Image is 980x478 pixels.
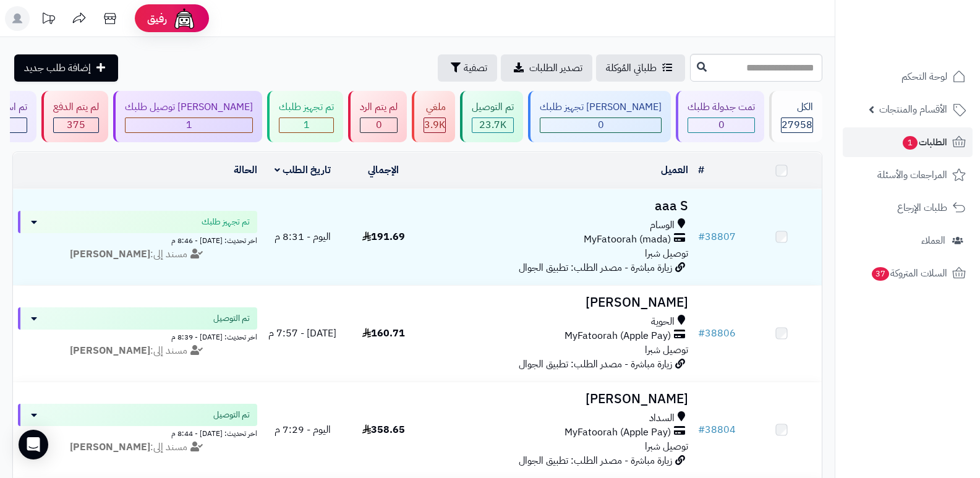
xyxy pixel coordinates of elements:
h3: [PERSON_NAME] [429,392,689,406]
a: # [698,163,704,177]
a: الكل27958 [767,91,825,142]
div: مسند إلى: [9,440,266,455]
span: # [698,229,705,244]
span: زيارة مباشرة - مصدر الطلب: تطبيق الجوال [519,260,672,275]
span: اليوم - 8:31 م [275,229,331,244]
span: إضافة طلب جديد [24,61,91,75]
a: الطلبات1 [843,127,973,157]
span: MyFatoorah (Apple Pay) [565,329,671,343]
div: مسند إلى: [9,247,266,262]
div: ملغي [424,100,446,114]
a: لم يتم الدفع 375 [39,91,111,142]
span: # [698,422,705,437]
strong: [PERSON_NAME] [70,247,150,262]
span: MyFatoorah (Apple Pay) [565,425,671,440]
span: طلبات الإرجاع [897,199,947,216]
span: 0 [376,117,382,132]
a: إضافة طلب جديد [14,54,118,82]
a: لوحة التحكم [843,62,973,92]
div: 0 [540,118,661,132]
a: الحالة [234,163,257,177]
span: 358.65 [362,422,405,437]
span: 191.69 [362,229,405,244]
img: logo-2.png [896,33,968,59]
a: طلباتي المُوكلة [596,54,685,82]
div: اخر تحديث: [DATE] - 8:44 م [18,426,257,439]
div: تمت جدولة طلبك [688,100,755,114]
span: توصيل شبرا [645,439,688,454]
span: الحوية [651,315,675,329]
div: 3853 [424,118,445,132]
div: تم تجهيز طلبك [279,100,334,114]
span: المراجعات والأسئلة [877,166,947,184]
span: زيارة مباشرة - مصدر الطلب: تطبيق الجوال [519,357,672,372]
div: 23728 [472,118,513,132]
h3: aaa S [429,199,689,213]
a: [PERSON_NAME] توصيل طلبك 1 [111,91,265,142]
span: اليوم - 7:29 م [275,422,331,437]
a: #38807 [698,229,736,244]
a: الإجمالي [368,163,399,177]
span: زيارة مباشرة - مصدر الطلب: تطبيق الجوال [519,453,672,468]
span: 160.71 [362,326,405,341]
div: مسند إلى: [9,344,266,358]
div: 0 [688,118,754,132]
span: 1 [903,136,918,150]
a: تصدير الطلبات [501,54,592,82]
span: تصدير الطلبات [529,61,582,75]
div: 1 [126,118,252,132]
div: 375 [54,118,98,132]
a: العميل [661,163,688,177]
span: العملاء [921,232,945,249]
span: تصفية [464,61,487,75]
a: تاريخ الطلب [275,163,331,177]
img: ai-face.png [172,6,197,31]
span: 0 [598,117,604,132]
span: 1 [186,117,192,132]
span: الوسام [650,218,675,233]
span: # [698,326,705,341]
button: تصفية [438,54,497,82]
div: اخر تحديث: [DATE] - 8:46 م [18,233,257,246]
a: #38804 [698,422,736,437]
span: 27958 [782,117,812,132]
span: 1 [304,117,310,132]
div: الكل [781,100,813,114]
span: الأقسام والمنتجات [879,101,947,118]
span: 37 [872,267,889,281]
span: تم التوصيل [213,312,250,325]
span: 0 [718,117,725,132]
span: طلباتي المُوكلة [606,61,657,75]
a: السلات المتروكة37 [843,258,973,288]
a: #38806 [698,326,736,341]
div: 1 [279,118,333,132]
div: تم التوصيل [472,100,514,114]
span: توصيل شبرا [645,343,688,357]
a: ملغي 3.9K [409,91,458,142]
span: توصيل شبرا [645,246,688,261]
a: [PERSON_NAME] تجهيز طلبك 0 [526,91,673,142]
span: الطلبات [901,134,947,151]
span: لوحة التحكم [901,68,947,85]
a: تم التوصيل 23.7K [458,91,526,142]
span: 23.7K [479,117,506,132]
a: المراجعات والأسئلة [843,160,973,190]
div: اخر تحديث: [DATE] - 8:39 م [18,330,257,343]
div: لم يتم الدفع [53,100,99,114]
a: تم تجهيز طلبك 1 [265,91,346,142]
span: MyFatoorah (mada) [584,233,671,247]
span: 375 [67,117,85,132]
div: لم يتم الرد [360,100,398,114]
a: تحديثات المنصة [33,6,64,34]
a: لم يتم الرد 0 [346,91,409,142]
strong: [PERSON_NAME] [70,440,150,455]
span: السداد [649,411,675,425]
h3: [PERSON_NAME] [429,296,689,310]
strong: [PERSON_NAME] [70,343,150,358]
span: تم التوصيل [213,409,250,421]
span: [DATE] - 7:57 م [268,326,336,341]
span: تم تجهيز طلبك [202,216,250,228]
a: تمت جدولة طلبك 0 [673,91,767,142]
a: طلبات الإرجاع [843,193,973,223]
span: 3.9K [424,117,445,132]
